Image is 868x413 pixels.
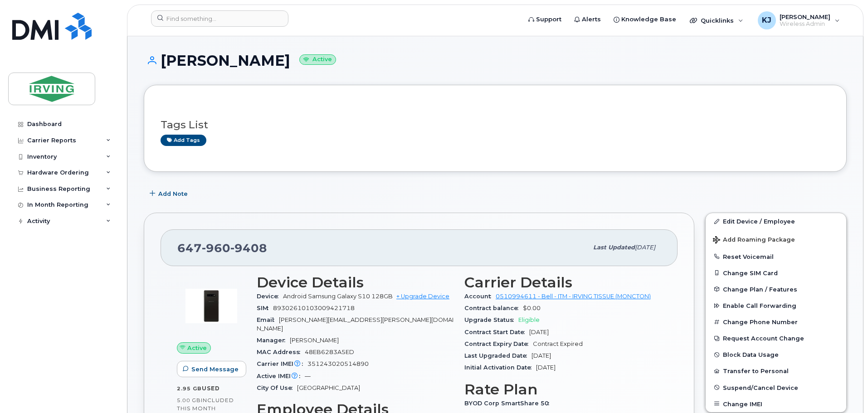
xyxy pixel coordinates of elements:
span: 48EB6283A5ED [305,349,354,355]
span: Manager [257,337,290,344]
span: MAC Address [257,349,305,355]
button: Change SIM Card [706,265,846,281]
span: 960 [202,241,230,255]
span: City Of Use [257,384,297,391]
span: 351243020514890 [307,360,369,367]
span: Send Message [191,365,239,374]
span: [DATE] [536,364,556,371]
span: Active [187,344,207,352]
button: Reset Voicemail [706,248,846,265]
span: Change Plan / Features [723,286,797,292]
span: Device [257,293,283,300]
span: Eligible [518,316,540,323]
span: Enable Call Forwarding [723,302,796,309]
span: [DATE] [635,244,655,251]
span: [DATE] [532,352,551,359]
span: 5.00 GB [177,397,201,403]
span: Android Samsung Galaxy S10 128GB [283,293,393,300]
a: Edit Device / Employee [706,213,846,229]
span: 2.95 GB [177,385,202,392]
span: Email [257,316,279,323]
span: Upgrade Status [464,316,518,323]
span: Account [464,293,496,300]
h3: Tags List [161,119,830,131]
span: 89302610103009421718 [273,305,355,311]
button: Add Roaming Package [706,230,846,248]
button: Send Message [177,361,246,377]
button: Request Account Change [706,330,846,346]
span: Active IMEI [257,373,305,379]
button: Enable Call Forwarding [706,297,846,314]
h3: Device Details [257,274,454,291]
button: Suspend/Cancel Device [706,379,846,396]
span: Suspend/Cancel Device [723,384,798,391]
h3: Carrier Details [464,274,661,291]
span: Last Upgraded Date [464,352,532,359]
span: Contract Expired [533,340,583,347]
span: Contract balance [464,305,523,311]
h3: Rate Plan [464,381,661,398]
button: Block Data Usage [706,346,846,363]
span: included this month [177,397,234,412]
span: — [305,373,311,379]
span: Carrier IMEI [257,360,307,367]
span: [PERSON_NAME] [290,337,339,344]
span: SIM [257,305,273,311]
span: Last updated [593,244,635,251]
span: Add Note [158,189,188,198]
button: Change IMEI [706,396,846,412]
span: BYOD Corp SmartShare 50 [464,400,554,407]
button: Change Phone Number [706,314,846,330]
a: Add tags [161,135,206,146]
h1: [PERSON_NAME] [144,53,847,68]
button: Add Note [144,185,195,202]
span: [PERSON_NAME][EMAIL_ADDRESS][PERSON_NAME][DOMAIN_NAME] [257,316,454,331]
small: Active [299,54,336,65]
span: Initial Activation Date [464,364,536,371]
span: used [202,385,220,392]
button: Change Plan / Features [706,281,846,297]
span: [GEOGRAPHIC_DATA] [297,384,360,391]
span: $0.00 [523,305,541,311]
span: Add Roaming Package [713,236,795,245]
span: 9408 [230,241,267,255]
button: Transfer to Personal [706,363,846,379]
a: + Upgrade Device [396,293,449,300]
span: 647 [177,241,267,255]
span: Contract Expiry Date [464,340,533,347]
span: Contract Start Date [464,329,529,335]
img: image20231002-3703462-dkhqql.jpeg [184,279,239,333]
span: [DATE] [529,329,549,335]
a: 0510994611 - Bell - ITM - IRVING TISSUE (MONCTON) [496,293,651,300]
